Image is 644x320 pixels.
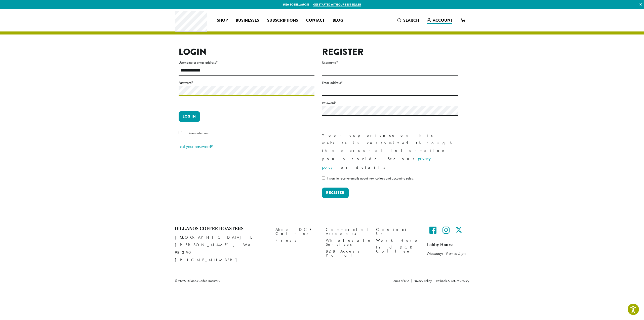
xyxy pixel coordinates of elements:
[322,132,458,171] p: Your experience on this website is customized through the personal information you provide. See o...
[433,17,452,23] span: Account
[179,80,314,86] label: Password
[322,59,458,66] label: Username
[411,279,434,282] a: Privacy Policy
[322,176,325,180] input: I want to receive emails about new coffees and upcoming sales.
[175,226,268,232] h4: Dillanos Coffee Roasters
[322,156,431,170] a: privacy policy
[326,226,369,237] a: Commercial Accounts
[236,17,259,24] span: Businesses
[426,242,469,248] h5: Lobby Hours:
[376,237,419,244] a: Work Here
[322,100,458,106] label: Password
[179,59,314,66] label: Username or email address
[217,17,228,24] span: Shop
[393,16,423,24] a: Search
[179,144,213,149] a: Lost your password?
[403,17,419,23] span: Search
[376,226,419,237] a: Contact Us
[322,47,458,57] h2: Register
[392,279,411,282] a: Terms of Use
[376,244,419,255] a: Find DCR Coffee
[189,131,209,135] span: Remember me
[327,176,414,181] span: I want to receive emails about new coffees and upcoming sales.
[175,279,385,282] p: © 2025 Dillanos Coffee Roasters.
[179,111,200,122] button: Log in
[175,234,268,264] p: [GEOGRAPHIC_DATA] E [PERSON_NAME], WA 98390 [PHONE_NUMBER]
[275,237,318,244] a: Press
[306,17,325,24] span: Contact
[179,47,314,57] h2: Login
[322,188,349,198] button: Register
[326,237,369,248] a: Wholesale Services
[322,80,458,86] label: Email address
[267,17,298,24] span: Subscriptions
[213,16,232,24] a: Shop
[326,248,369,259] a: B2B Access Portal
[313,3,361,7] a: Get started with our best seller
[434,279,469,282] a: Refunds & Returns Policy
[426,251,466,256] em: Weekdays 9 am to 5 pm
[275,226,318,237] a: About DCR Coffee
[333,17,343,24] span: Blog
